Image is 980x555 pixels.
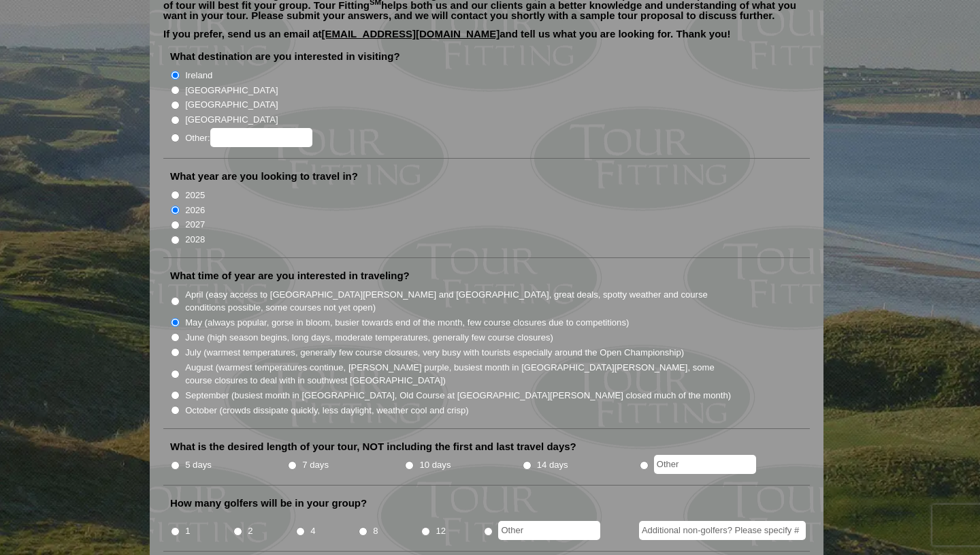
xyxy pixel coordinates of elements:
label: 2025 [185,189,205,202]
label: 7 days [302,458,329,472]
label: August (warmest temperatures continue, [PERSON_NAME] purple, busiest month in [GEOGRAPHIC_DATA][P... [185,361,732,387]
label: 2 [248,524,252,538]
label: 1 [185,524,190,538]
label: 5 days [185,458,212,472]
label: July (warmest temperatures, generally few course closures, very busy with tourists especially aro... [185,346,684,360]
a: [EMAIL_ADDRESS][DOMAIN_NAME] [322,28,500,39]
label: What is the desired length of your tour, NOT including the first and last travel days? [170,440,576,454]
label: Ireland [185,69,212,82]
label: [GEOGRAPHIC_DATA] [185,98,278,112]
label: 2028 [185,233,205,247]
label: June (high season begins, long days, moderate temperatures, generally few course closures) [185,331,553,345]
label: Other: [185,128,312,147]
label: 10 days [420,458,451,472]
label: April (easy access to [GEOGRAPHIC_DATA][PERSON_NAME] and [GEOGRAPHIC_DATA], great deals, spotty w... [185,288,732,315]
label: 2027 [185,218,205,232]
label: What year are you looking to travel in? [170,170,358,183]
label: May (always popular, gorse in bloom, busier towards end of the month, few course closures due to ... [185,316,629,330]
label: What time of year are you interested in traveling? [170,269,410,283]
label: What destination are you interested in visiting? [170,50,400,63]
label: 12 [436,524,446,538]
label: [GEOGRAPHIC_DATA] [185,84,278,97]
label: How many golfers will be in your group? [170,496,367,510]
input: Other: [210,128,312,147]
input: Additional non-golfers? Please specify # [639,521,806,540]
label: 8 [373,524,378,538]
label: 4 [310,524,315,538]
label: September (busiest month in [GEOGRAPHIC_DATA], Old Course at [GEOGRAPHIC_DATA][PERSON_NAME] close... [185,389,731,402]
input: Other [654,455,756,474]
input: Other [498,521,600,540]
label: October (crowds dissipate quickly, less daylight, weather cool and crisp) [185,404,469,417]
label: 2026 [185,204,205,217]
p: If you prefer, send us an email at and tell us what you are looking for. Thank you! [163,29,810,49]
label: 14 days [537,458,568,472]
label: [GEOGRAPHIC_DATA] [185,113,278,127]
